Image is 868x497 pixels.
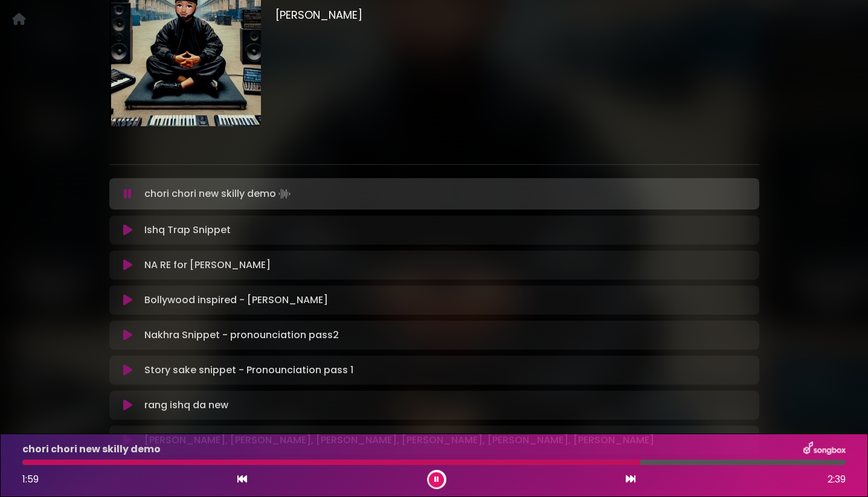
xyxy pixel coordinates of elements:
[803,441,846,457] img: songbox-logo-white.png
[144,328,339,342] p: Nakhra Snippet - pronounciation pass2
[144,433,654,447] p: [PERSON_NAME], [PERSON_NAME], [PERSON_NAME], [PERSON_NAME], [PERSON_NAME], [PERSON_NAME]
[144,185,293,202] p: chori chori new skilly demo
[275,8,759,22] h3: [PERSON_NAME]
[22,442,161,457] p: chori chori new skilly demo
[144,398,228,412] p: rang ishq da new
[144,258,271,272] p: NA RE for [PERSON_NAME]
[828,472,846,487] span: 2:39
[144,293,328,307] p: Bollywood inspired - [PERSON_NAME]
[22,472,39,486] span: 1:59
[144,223,231,237] p: Ishq Trap Snippet
[144,363,353,377] p: Story sake snippet - Pronounciation pass 1
[276,185,293,202] img: waveform4.gif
